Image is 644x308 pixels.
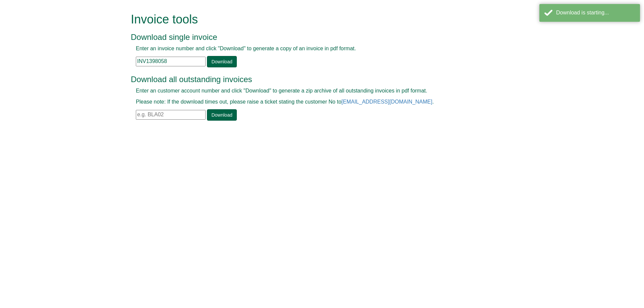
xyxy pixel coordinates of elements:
a: [EMAIL_ADDRESS][DOMAIN_NAME] [341,99,432,105]
p: Enter an customer account number and click "Download" to generate a zip archive of all outstandin... [136,87,493,95]
a: Download [207,109,236,121]
h3: Download all outstanding invoices [131,75,498,84]
input: e.g. INV1234 [136,57,206,66]
h1: Invoice tools [131,13,498,26]
h3: Download single invoice [131,33,498,42]
p: Enter an invoice number and click "Download" to generate a copy of an invoice in pdf format. [136,45,493,53]
div: Download is starting... [556,9,635,17]
a: Download [207,56,236,67]
input: e.g. BLA02 [136,110,206,120]
p: Please note: If the download times out, please raise a ticket stating the customer No to . [136,98,493,106]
